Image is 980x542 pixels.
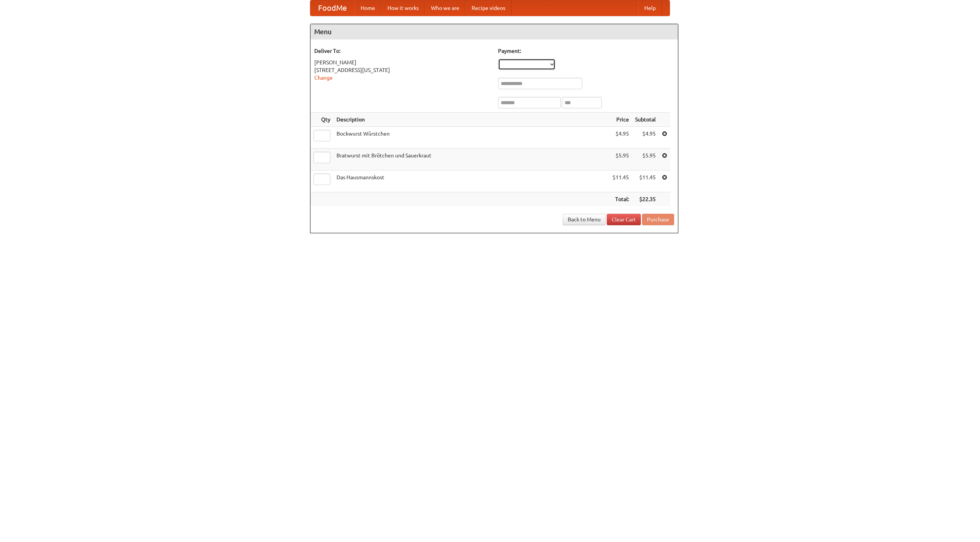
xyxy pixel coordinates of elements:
[310,0,354,16] a: FoodMe
[314,47,490,55] h5: Deliver To:
[310,113,333,127] th: Qty
[632,192,659,206] th: $22.35
[607,214,641,225] a: Clear Cart
[632,149,659,170] td: $5.95
[632,113,659,127] th: Subtotal
[609,192,632,206] th: Total:
[642,214,674,225] button: Purchase
[354,0,381,16] a: Home
[333,113,609,127] th: Description
[609,170,632,192] td: $11.45
[333,149,609,170] td: Bratwurst mit Brötchen und Sauerkraut
[563,214,606,225] a: Back to Menu
[333,127,609,149] td: Bockwurst Würstchen
[638,0,662,16] a: Help
[381,0,425,16] a: How it works
[314,66,490,74] div: [STREET_ADDRESS][US_STATE]
[609,149,632,170] td: $5.95
[609,127,632,149] td: $4.95
[314,59,490,66] div: [PERSON_NAME]
[632,170,659,192] td: $11.45
[425,0,465,16] a: Who we are
[465,0,511,16] a: Recipe videos
[609,113,632,127] th: Price
[314,75,333,81] a: Change
[310,24,678,39] h4: Menu
[333,170,609,192] td: Das Hausmannskost
[498,47,674,55] h5: Payment:
[632,127,659,149] td: $4.95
